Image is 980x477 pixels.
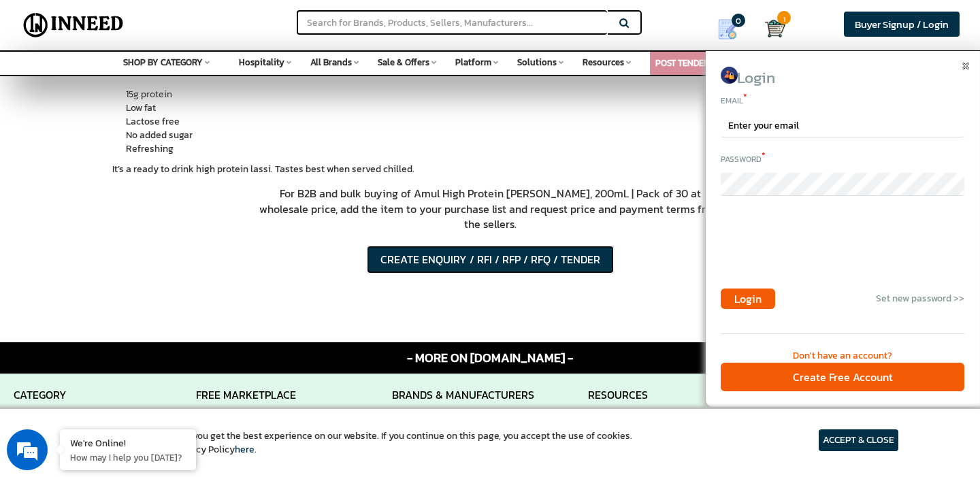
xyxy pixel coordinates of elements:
iframe: reCAPTCHA [721,222,928,275]
div: Don't have an account? [721,349,964,363]
div: Password [721,150,964,166]
img: salesiqlogo_leal7QplfZFryJ6FIlVepeu7OftD7mt8q6exU6-34PB8prfIgodN67KcxXM9Y7JQ_.png [94,312,103,320]
span: Platform [455,56,491,69]
img: Inneed.Market [18,8,129,42]
span: Login [734,291,762,307]
p: It’s a ready to drink high protein lassi. Tastes best when served chilled. [112,163,868,176]
input: Search for Brands, Products, Sellers, Manufacturers... [297,10,607,35]
a: here [235,442,255,457]
span: 1 [777,11,791,24]
img: logo_Zg8I0qSkbAqR2WFHt3p6CTuqpyXMFPubPcD2OT02zFN43Cy9FUNNG3NEPhM_Q1qe_.png [23,82,57,89]
article: We use cookies to ensure you get the best experience on our website. If you continue on this page... [82,429,632,457]
li: Refreshing [126,142,868,156]
span: Sale & Offers [378,56,429,69]
textarea: Type your message and hit 'Enter' [7,326,259,374]
a: Set new password >> [876,291,964,306]
span: - MORE ON [DOMAIN_NAME] - [407,349,573,367]
a: Cart 1 [765,14,774,44]
p: For B2B and bulk buying of Amul High Protein [PERSON_NAME], 200mL | Pack of 30 at wholesale price... [257,186,723,246]
div: Chat with us now [71,76,229,94]
span: SHOP BY CATEGORY [123,56,203,69]
span: Hospitality [239,56,284,69]
li: Low fat [126,101,868,115]
input: Enter your email [721,114,964,137]
img: Cart [765,18,785,39]
a: my Quotes 0 [701,14,765,45]
span: 0 [732,14,745,27]
button: Login [721,289,775,309]
a: Buyer Signup / Login [844,12,960,37]
li: Lactose free [126,115,868,129]
article: ACCEPT & CLOSE [819,429,898,451]
div: We're Online! [70,436,186,449]
li: No added sugar [126,129,868,142]
div: Email [721,91,964,108]
button: CREATE ENQUIRY / RFI / RFP / RFQ / TENDER [367,246,614,274]
a: POST TENDER [655,56,709,69]
li: 15g protein [126,88,868,101]
img: close icon [962,63,969,69]
span: Buyer Signup / Login [855,16,949,32]
p: How may I help you today? [70,451,186,463]
div: Minimize live chat window [223,7,256,39]
span: Resources [583,56,624,69]
span: Login [737,66,775,89]
span: We're online! [79,148,188,286]
span: All Brands [310,56,352,69]
img: Show My Quotes [717,19,738,39]
span: Solutions [517,56,557,69]
em: Driven by SalesIQ [107,311,173,320]
img: login icon [721,67,738,84]
div: Create Free Account [721,363,964,392]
